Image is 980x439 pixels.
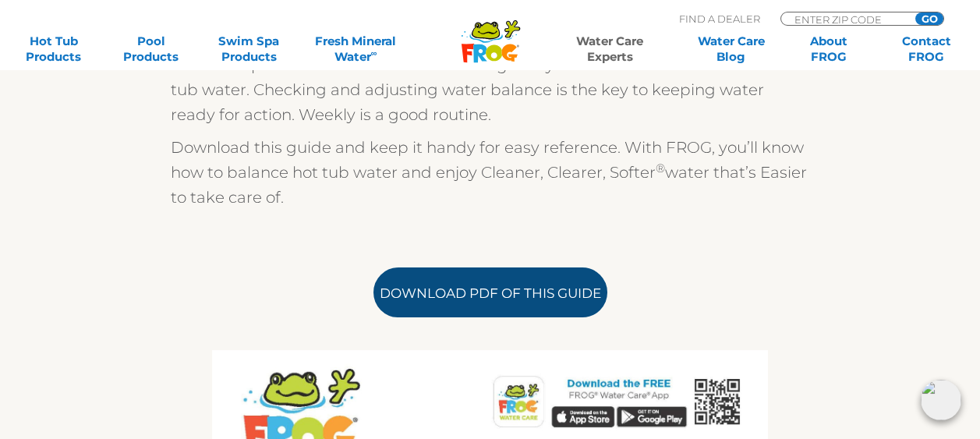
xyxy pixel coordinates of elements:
[915,12,943,25] input: GO
[656,161,665,175] sup: ®
[171,135,810,210] p: Download this guide and keep it handy for easy reference. With FROG, you’ll know how to balance h...
[171,52,810,127] p: Follow 4 Tips for successful water balancing and you’ll know how to balance hot tub water. Checki...
[373,267,607,317] a: Download PDF of this Guide
[371,48,377,58] sup: ∞
[113,34,189,65] a: PoolProducts
[793,12,898,26] input: Zip Code Form
[889,34,964,65] a: ContactFROG
[791,34,866,65] a: AboutFROG
[211,34,286,65] a: Swim SpaProducts
[309,34,404,65] a: Fresh MineralWater∞
[693,34,769,65] a: Water CareBlog
[679,12,760,26] p: Find A Dealer
[548,34,671,65] a: Water CareExperts
[16,34,91,65] a: Hot TubProducts
[921,380,961,420] img: openIcon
